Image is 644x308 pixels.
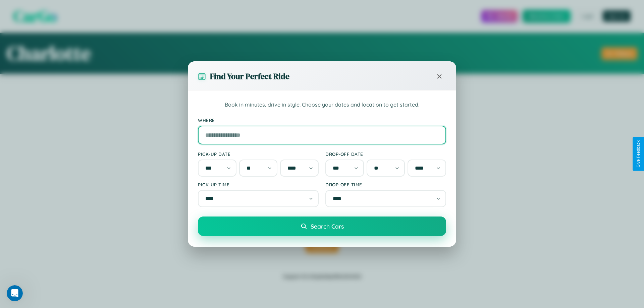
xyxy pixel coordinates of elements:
label: Drop-off Date [325,151,446,157]
label: Pick-up Time [198,182,319,187]
label: Where [198,117,446,123]
h3: Find Your Perfect Ride [210,71,289,82]
label: Pick-up Date [198,151,319,157]
span: Search Cars [311,223,344,230]
label: Drop-off Time [325,182,446,187]
p: Book in minutes, drive in style. Choose your dates and location to get started. [198,101,446,109]
button: Search Cars [198,217,446,236]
